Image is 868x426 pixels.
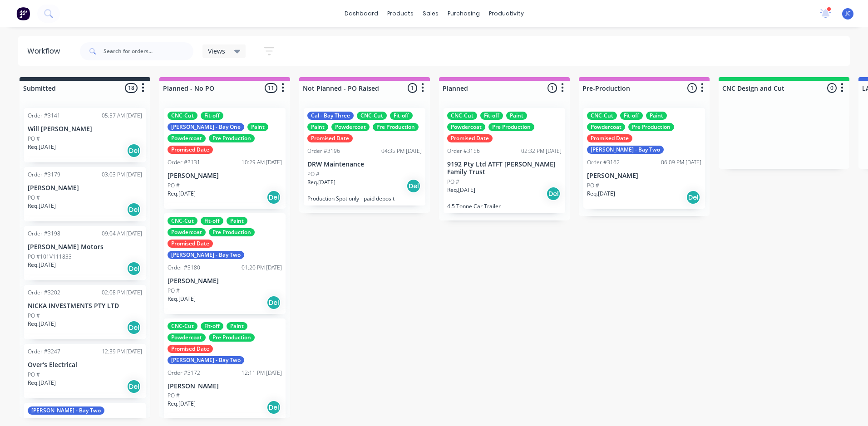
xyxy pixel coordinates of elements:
div: Powdercoat [331,123,370,131]
div: Order #324712:39 PM [DATE]Over's ElectricalPO #Req.[DATE]Del [24,344,146,398]
div: [PERSON_NAME] - Bay Two [587,146,664,154]
p: Req. [DATE] [168,400,196,408]
div: Powdercoat [587,123,625,131]
div: Pre Production [488,123,534,131]
span: Views [208,46,225,56]
div: 12:39 PM [DATE] [102,348,142,356]
p: Req. [DATE] [28,261,56,269]
div: Cal - Bay ThreeCNC-CutFit-offPaintPowdercoatPre ProductionPromised DateOrder #319604:35 PM [DATE]... [304,108,425,206]
p: PO # [28,312,40,320]
div: Order #3131 [168,158,200,166]
div: 05:57 AM [DATE] [102,112,142,120]
p: PO # [307,170,320,178]
div: Pre Production [209,333,255,342]
p: PO # [168,287,180,295]
div: CNC-Cut [168,322,197,330]
div: purchasing [443,7,484,20]
img: Factory [16,7,30,20]
p: Production Spot only - paid deposit [307,195,422,202]
div: Del [127,143,141,158]
div: Workflow [27,46,64,57]
p: [PERSON_NAME] [168,277,282,285]
input: Search for orders... [104,42,193,60]
div: Order #3162 [587,158,620,166]
div: Order #3198 [28,230,60,238]
div: Order #3180 [168,264,200,272]
div: Del [406,179,421,193]
p: [PERSON_NAME] [168,382,282,390]
div: Order #3141 [28,112,60,120]
p: [PERSON_NAME] Motors [28,243,142,251]
div: Order #3172 [168,369,200,377]
div: Powdercoat [168,228,206,236]
div: [PERSON_NAME] - Bay One [168,123,244,131]
div: 09:04 AM [DATE] [102,230,142,238]
p: Req. [DATE] [28,320,56,328]
div: Paint [307,123,328,131]
div: Order #3202 [28,289,60,297]
p: DRW Maintenance [307,161,422,168]
p: PO # [168,181,180,190]
div: Del [127,261,141,276]
div: Del [546,186,561,201]
p: [PERSON_NAME] [28,184,142,192]
p: Req. [DATE] [28,202,56,210]
div: Del [266,190,281,205]
div: 02:08 PM [DATE] [102,289,142,297]
div: Del [686,190,700,205]
p: Req. [DATE] [168,295,196,303]
div: Order #3196 [307,147,340,155]
div: Del [127,379,141,394]
div: products [383,7,418,20]
p: Req. [DATE] [28,379,56,387]
div: CNC-Cut [357,112,387,120]
div: Paint [227,217,247,225]
div: CNC-Cut [168,112,197,120]
p: Req. [DATE] [28,143,56,151]
div: Promised Date [587,134,632,142]
div: Del [127,320,141,335]
div: Paint [506,112,527,120]
div: Fit-off [201,322,223,330]
div: CNC-CutFit-off[PERSON_NAME] - Bay OnePaintPowdercoatPre ProductionPromised DateOrder #313110:29 A... [164,108,286,209]
div: 06:09 PM [DATE] [661,158,701,166]
div: Pre Production [373,123,419,131]
p: Will [PERSON_NAME] [28,125,142,133]
div: Fit-off [620,112,643,120]
p: 4.5 Tonne Car Trailer [447,203,562,210]
div: Cal - Bay Three [307,112,354,120]
p: Req. [DATE] [307,178,335,186]
p: Req. [DATE] [447,186,475,194]
div: Del [266,295,281,310]
div: CNC-Cut [587,112,617,120]
div: Promised Date [168,240,213,248]
p: [PERSON_NAME] [587,172,701,180]
p: Over's Electrical [28,361,142,369]
div: Fit-off [201,112,223,120]
div: Fit-off [390,112,413,120]
p: PO # [168,392,180,400]
div: Paint [227,322,247,330]
div: CNC-CutFit-offPaintPowdercoatPre ProductionPromised Date[PERSON_NAME] - Bay TwoOrder #317212:11 P... [164,318,286,419]
div: [PERSON_NAME] - Bay Two [168,356,244,364]
p: 9192 Pty Ltd ATFT [PERSON_NAME] Family Trust [447,161,562,176]
div: Del [266,400,281,415]
div: Order #319809:04 AM [DATE][PERSON_NAME] MotorsPO #101V111833Req.[DATE]Del [24,226,146,280]
div: 02:32 PM [DATE] [521,147,562,155]
p: PO #101V111833 [28,253,72,261]
div: Order #3247 [28,348,60,356]
div: Promised Date [307,134,353,142]
div: CNC-Cut [168,217,197,225]
p: [PERSON_NAME] [168,172,282,180]
p: NICKA INVESTMENTS PTY LTD [28,302,142,310]
div: CNC-Cut [447,112,477,120]
div: Pre Production [209,228,255,236]
p: PO # [28,135,40,143]
a: dashboard [340,7,383,20]
div: CNC-CutFit-offPaintPowdercoatPre ProductionPromised DateOrder #315602:32 PM [DATE]9192 Pty Ltd AT... [444,108,565,213]
div: Powdercoat [447,123,485,131]
span: JC [845,10,851,18]
div: Order #320202:08 PM [DATE]NICKA INVESTMENTS PTY LTDPO #Req.[DATE]Del [24,285,146,339]
div: Powdercoat [168,134,206,142]
div: Pre Production [628,123,674,131]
